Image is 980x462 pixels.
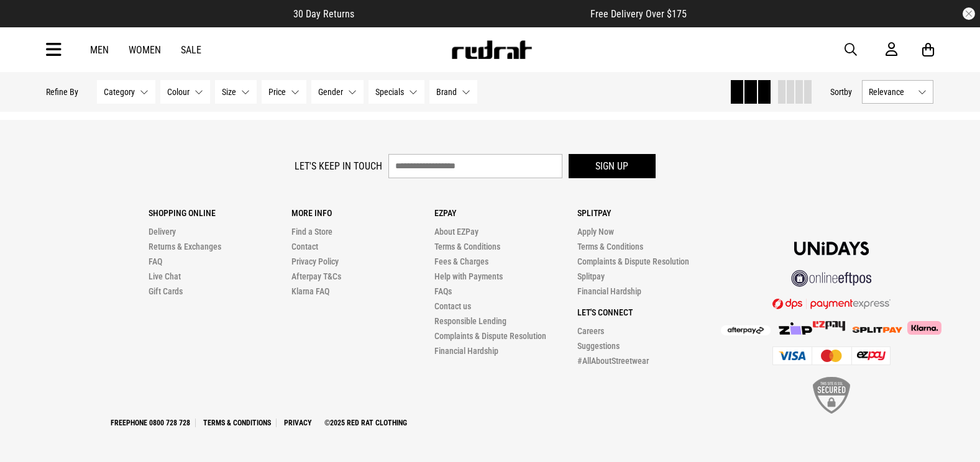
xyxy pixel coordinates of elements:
span: Price [269,87,286,97]
span: Free Delivery Over $175 [590,8,687,20]
img: Redrat logo [451,40,533,59]
label: Let's keep in touch [295,160,382,172]
a: Gift Cards [149,286,183,296]
button: Brand [430,80,478,104]
a: Klarna FAQ [291,286,329,296]
span: Specials [376,87,405,97]
img: online eftpos [791,270,872,287]
img: Cards [772,346,891,365]
p: Let's Connect [577,307,720,317]
img: Splitpay [853,327,902,333]
button: Category [98,80,156,104]
button: Size [216,80,257,104]
a: Financial Hardship [434,346,498,356]
button: Sign up [569,154,656,178]
a: Men [90,44,109,56]
p: Refine By [47,87,79,97]
a: Complaints & Dispute Resolution [577,256,689,266]
span: Gender [319,87,344,97]
a: Fees & Charges [434,256,488,266]
a: ©2025 Red Rat Clothing [319,419,412,427]
a: Live Chat [149,271,181,281]
a: Freephone 0800 728 728 [106,419,196,427]
a: #AllAboutStreetwear [577,356,649,366]
img: DPS [772,298,891,309]
img: Afterpay [721,325,771,335]
p: More Info [291,208,434,218]
a: Privacy Policy [291,256,339,266]
img: Unidays [794,242,869,255]
button: Specials [369,80,425,104]
a: Contact us [434,301,471,311]
span: Brand [437,87,457,97]
a: Financial Hardship [577,286,641,296]
a: Sale [181,44,201,56]
a: FAQ [149,256,162,266]
span: by [845,87,853,97]
button: Open LiveChat chat widget [10,5,47,42]
img: Splitpay [813,321,845,331]
button: Colour [161,80,211,104]
a: Women [129,44,161,56]
a: Suggestions [577,341,620,351]
a: Contact [291,242,318,251]
a: Responsible Lending [434,316,506,326]
span: Size [222,87,237,97]
a: Privacy [279,419,317,427]
a: Help with Payments [434,271,503,281]
a: Terms & Conditions [434,242,500,251]
span: 30 Day Returns [293,8,354,20]
a: Careers [577,326,604,336]
iframe: Customer reviews powered by Trustpilot [379,7,566,20]
a: Find a Store [291,227,332,237]
a: Complaints & Dispute Resolution [434,331,546,341]
a: FAQs [434,286,452,296]
p: Ezpay [434,208,577,218]
img: Zip [778,322,813,335]
span: Colour [168,87,190,97]
a: Terms & Conditions [198,419,277,427]
a: About EZPay [434,227,479,237]
button: Relevance [863,80,934,104]
p: Shopping Online [149,208,291,218]
a: Splitpay [577,271,605,281]
span: Category [104,87,135,97]
button: Price [262,80,307,104]
button: Sortby [831,84,853,99]
p: Splitpay [577,208,720,218]
span: Relevance [869,87,914,97]
a: Terms & Conditions [577,242,643,251]
img: SSL [813,377,850,414]
button: Gender [312,80,364,104]
a: Returns & Exchanges [149,242,221,251]
a: Apply Now [577,227,614,237]
img: Klarna [902,321,941,335]
a: Delivery [149,227,176,237]
a: Afterpay T&Cs [291,271,341,281]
